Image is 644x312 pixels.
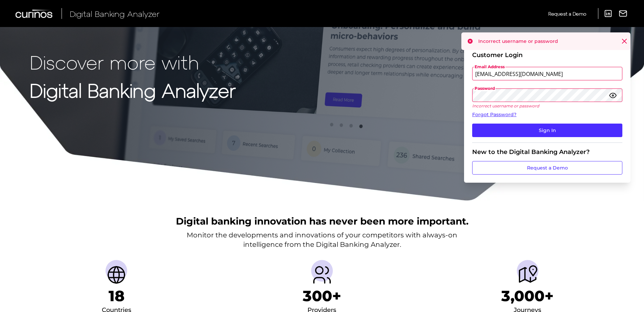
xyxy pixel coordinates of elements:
img: Curinos [16,9,53,18]
img: Providers [311,264,333,286]
h1: 18 [109,287,124,305]
p: Monitor the developments and innovations of your competitors with always-on intelligence from the... [187,230,457,249]
div: Customer Login [472,51,622,59]
span: Email Address [474,64,505,70]
img: Journeys [517,264,538,286]
span: Request a Demo [548,11,586,17]
div: Incorrect username or password [461,32,630,50]
a: Forgot Password? [472,111,622,118]
a: Request a Demo [548,8,586,19]
div: New to the Digital Banking Analyzer? [472,148,622,156]
h1: 300+ [303,287,341,305]
p: Discover more with [30,51,236,73]
span: Password [474,86,496,91]
a: Request a Demo [472,161,622,175]
img: Countries [106,264,127,286]
p: Incorrect username or password [472,103,622,108]
span: Digital Banking Analyzer [70,9,160,19]
h1: 3,000+ [501,287,554,305]
button: Sign In [472,124,622,137]
h2: Digital banking innovation has never been more important. [176,215,468,228]
strong: Digital Banking Analyzer [30,79,236,101]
